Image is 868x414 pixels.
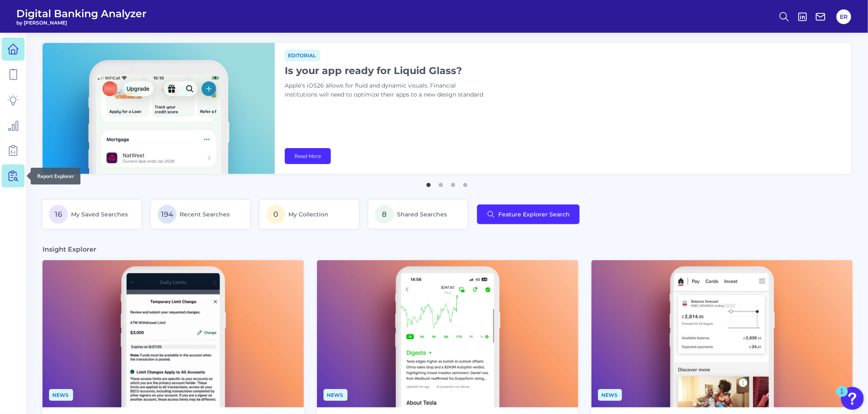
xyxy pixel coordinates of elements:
[840,391,844,402] div: 1
[42,43,275,174] img: bannerImg
[285,81,489,99] p: Apple’s iOS26 allows for fluid and dynamic visuals. Financial institutions will need to optimize ...
[260,200,359,229] a: 0My Collection
[158,205,176,224] span: 194
[42,200,141,229] a: 16My Saved Searches
[591,260,853,407] img: News - Phone.png
[437,179,445,187] button: 2
[49,205,68,224] span: 16
[288,211,328,218] span: My Collection
[266,205,285,224] span: 0
[42,245,96,254] h3: Insight Explorer
[317,260,578,407] img: News - Phone (1).png
[449,179,457,187] button: 3
[375,205,394,224] span: 8
[285,49,320,61] span: Editorial
[324,389,348,401] span: News
[841,387,864,410] button: Open Resource Center, 1 new notification
[397,211,447,218] span: Shared Searches
[285,148,331,164] a: Read More
[285,65,489,76] h1: Is your app ready for Liquid Glass?
[71,211,128,218] span: My Saved Searches
[180,211,230,218] span: Recent Searches
[324,391,348,398] a: News
[49,389,73,401] span: News
[285,51,320,59] a: Editorial
[42,260,304,407] img: News - Phone (2).png
[837,9,851,24] button: ER
[16,7,147,20] span: Digital Banking Analyzer
[498,211,570,218] span: Feature Explorer Search
[462,179,470,187] button: 4
[368,200,467,229] a: 8Shared Searches
[425,179,433,187] button: 1
[31,168,80,184] div: Report Explorer
[598,389,622,401] span: News
[16,20,147,26] span: by [PERSON_NAME]
[151,200,250,229] a: 194Recent Searches
[49,391,73,398] a: News
[598,391,622,398] a: News
[477,205,580,224] button: Feature Explorer Search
